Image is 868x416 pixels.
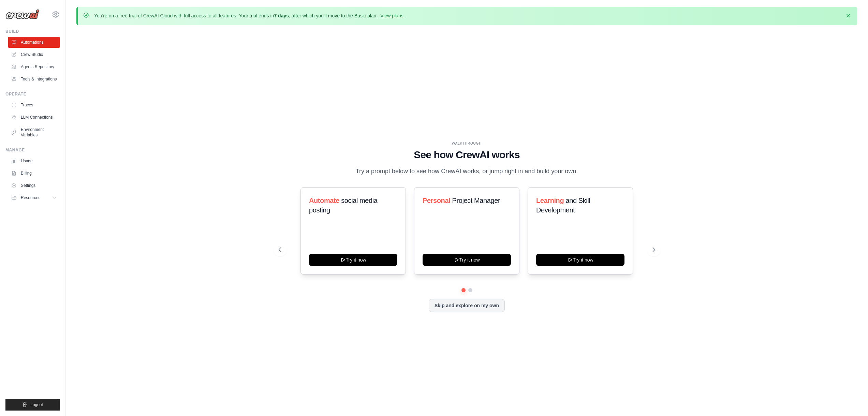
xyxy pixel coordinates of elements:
[8,155,60,166] a: Usage
[8,112,60,123] a: LLM Connections
[536,197,564,204] span: Learning
[352,166,582,176] p: Try a prompt below to see how CrewAI works, or jump right in and build your own.
[8,49,60,60] a: Crew Studio
[279,149,655,161] h1: See how CrewAI works
[8,124,60,140] a: Environment Variables
[8,74,60,85] a: Tools & Integrations
[21,195,40,200] span: Resources
[94,12,405,19] p: You're on a free trial of CrewAI Cloud with full access to all features. Your trial ends in , aft...
[8,168,60,179] a: Billing
[834,383,868,416] iframe: Chat Widget
[5,399,60,411] button: Logout
[8,180,60,191] a: Settings
[429,299,505,312] button: Skip and explore on my own
[8,37,60,48] a: Automations
[30,402,43,407] span: Logout
[8,61,60,72] a: Agents Repository
[452,197,500,204] span: Project Manager
[536,254,624,266] button: Try it now
[5,147,60,153] div: Manage
[5,91,60,97] div: Operate
[309,197,378,214] span: social media posting
[380,13,403,18] a: View plans
[309,197,339,204] span: Automate
[423,197,450,204] span: Personal
[309,254,397,266] button: Try it now
[274,13,289,18] strong: 7 days
[8,100,60,110] a: Traces
[5,29,60,34] div: Build
[8,192,60,203] button: Resources
[5,9,40,19] img: Logo
[423,254,511,266] button: Try it now
[279,141,655,146] div: WALKTHROUGH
